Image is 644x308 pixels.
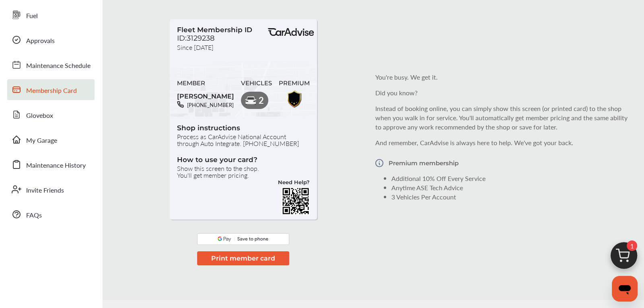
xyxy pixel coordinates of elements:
[241,80,272,87] span: VEHICLES
[197,253,289,263] a: Print member card
[26,11,38,21] span: Fuel
[375,72,631,82] p: You're busy. We get it.
[244,94,257,107] img: car-premium.a04fffcd.svg
[7,79,95,100] a: Membership Card
[177,80,234,87] span: MEMBER
[7,4,95,25] a: Fuel
[391,174,631,183] li: Additional 10% Off Every Service
[197,251,289,265] button: Print member card
[177,165,310,172] span: Show this screen to the shop.
[612,276,638,302] iframe: Button to launch messaging window
[177,133,310,147] span: Process as CarAdvise National Account through Auto Integrate. [PHONE_NUMBER]
[279,80,310,87] span: PREMIUM
[177,172,310,179] span: You'll get member pricing.
[177,43,214,49] span: Since [DATE]
[7,129,95,150] a: My Garage
[26,111,53,121] span: Glovebox
[375,88,631,97] p: Did you know?
[7,29,95,50] a: Approvals
[605,238,643,277] img: cart_icon.3d0951e8.svg
[26,86,77,96] span: Membership Card
[7,104,95,125] a: Glovebox
[389,160,459,166] p: Premium membership
[26,160,86,171] span: Maintenance History
[177,34,214,43] span: ID:3129238
[391,183,631,192] li: Anytime ASE Tech Advice
[375,104,631,131] p: Instead of booking online, you can simply show this screen (or printed card) to the shop when you...
[177,90,234,101] span: [PERSON_NAME]
[26,185,64,196] span: Invite Friends
[7,179,95,200] a: Invite Friends
[7,204,95,225] a: FAQs
[258,95,264,105] span: 2
[267,28,315,36] img: BasicPremiumLogo.8d547ee0.svg
[197,233,289,245] img: googlePay.a08318fe.svg
[375,154,383,172] img: Vector.a173687b.svg
[627,240,637,251] span: 1
[177,156,310,165] span: How to use your card?
[177,101,184,108] img: phone-black.37208b07.svg
[391,192,631,201] li: 3 Vehicles Per Account
[7,154,95,175] a: Maintenance History
[177,124,310,133] span: Shop instructions
[26,136,57,146] span: My Garage
[177,26,252,34] span: Fleet Membership ID
[285,88,303,108] img: Premiumbadge.10c2a128.svg
[7,54,95,75] a: Maintenance Schedule
[184,101,234,109] span: [PHONE_NUMBER]
[375,138,631,147] p: And remember, CarAdvise is always here to help. We've got your back.
[282,187,310,215] img: validBarcode.04db607d403785ac2641.png
[26,36,55,46] span: Approvals
[26,210,42,221] span: FAQs
[26,61,91,71] span: Maintenance Schedule
[278,180,310,187] a: Need Help?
